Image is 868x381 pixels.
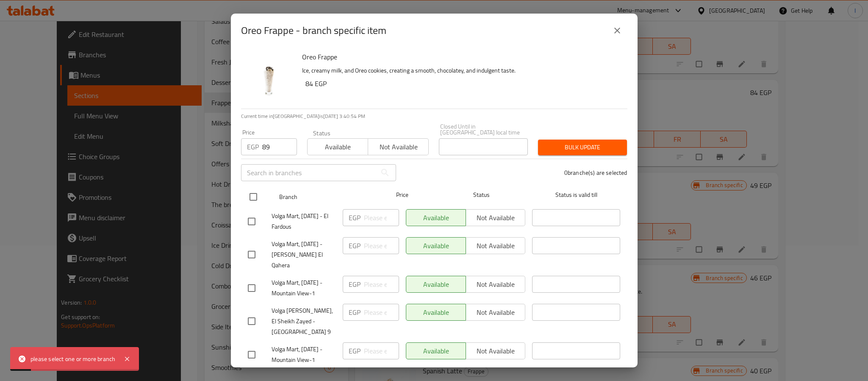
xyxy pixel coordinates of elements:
[305,78,621,90] h6: 84 EGP
[272,305,336,337] span: Volga [PERSON_NAME], El Sheikh Zayed - [GEOGRAPHIC_DATA] 9
[532,190,620,200] span: Status is valid till
[302,51,621,63] h6: Oreo Frappe
[302,65,621,76] p: Ice, creamy milk, and Oreo cookies, creating a smooth, chocolatey, and indulgent taste.
[364,276,399,293] input: Please enter price
[437,190,525,200] span: Status
[349,307,361,317] p: EGP
[545,142,620,153] span: Bulk update
[374,190,430,200] span: Price
[564,168,627,177] p: 0 branche(s) are selected
[349,346,361,356] p: EGP
[31,354,115,364] div: please select one or more branch
[538,140,627,155] button: Bulk update
[364,304,399,321] input: Please enter price
[262,138,297,155] input: Please enter price
[607,20,627,41] button: close
[364,209,399,226] input: Please enter price
[241,112,627,120] p: Current time in [GEOGRAPHIC_DATA] is [DATE] 3:40:54 PM
[272,277,336,299] span: Volga Mart, [DATE] - Mountain View-1
[349,279,361,289] p: EGP
[364,342,399,359] input: Please enter price
[311,141,365,153] span: Available
[272,211,336,232] span: Volga Mart, [DATE] - El Fardous
[349,213,361,223] p: EGP
[368,138,429,155] button: Not available
[241,51,295,105] img: Oreo Frappe
[364,237,399,254] input: Please enter price
[272,239,336,271] span: Volga Mart, [DATE] - [PERSON_NAME] El Qahera
[272,344,336,365] span: Volga Mart, [DATE] - Mountain View-1
[279,192,367,202] span: Branch
[247,142,259,152] p: EGP
[241,164,377,181] input: Search in branches
[307,138,368,155] button: Available
[241,24,386,37] h2: Oreo Frappe - branch specific item
[349,241,361,251] p: EGP
[372,141,425,153] span: Not available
